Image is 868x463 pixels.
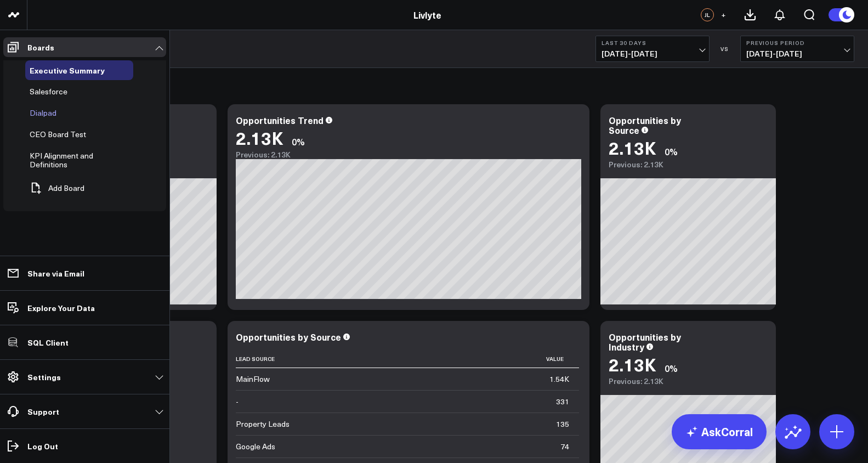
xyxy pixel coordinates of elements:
[236,350,345,368] th: Lead Source
[746,39,848,46] b: Previous Period
[27,269,84,278] p: Share via Email
[721,11,726,19] span: +
[236,374,270,385] div: MainFlow
[236,331,341,343] div: Opportunities by Source
[609,160,768,169] div: Previous: 2.13K
[345,350,579,368] th: Value
[27,372,61,381] p: Settings
[602,39,704,46] b: Last 30 Days
[595,36,710,62] button: Last 30 Days[DATE]-[DATE]
[27,407,59,416] p: Support
[556,396,569,407] div: 331
[30,86,67,97] span: Salesforce
[609,331,681,353] div: Opportunities by Industry
[27,338,69,347] p: SQL Client
[609,138,656,157] div: 2.13K
[746,49,848,58] span: [DATE] - [DATE]
[236,114,324,126] div: Opportunities Trend
[27,442,58,450] p: Log Out
[30,66,105,75] a: Executive Summary
[672,414,767,449] a: AskCorral
[30,150,93,170] span: KPI Alignment and Definitions
[3,436,166,456] a: Log Out
[556,419,569,430] div: 135
[665,145,678,157] div: 0%
[413,9,441,21] a: Livlyte
[27,43,54,52] p: Boards
[292,135,305,148] div: 0%
[715,46,735,52] div: VS
[665,362,678,374] div: 0%
[740,36,854,62] button: Previous Period[DATE]-[DATE]
[609,377,768,386] div: Previous: 2.13K
[236,396,239,407] div: -
[717,8,730,21] button: +
[236,128,283,148] div: 2.13K
[30,109,56,117] a: Dialpad
[609,114,681,136] div: Opportunities by Source
[236,441,275,452] div: Google Ads
[30,108,56,118] span: Dialpad
[25,176,84,200] button: Add Board
[609,354,656,374] div: 2.13K
[236,150,581,159] div: Previous: 2.13K
[236,419,290,430] div: Property Leads
[3,332,166,352] a: SQL Client
[27,303,95,312] p: Explore Your Data
[701,8,714,21] div: JL
[30,87,67,96] a: Salesforce
[30,65,105,76] span: Executive Summary
[30,129,86,139] span: CEO Board Test
[560,441,569,452] div: 74
[602,49,704,58] span: [DATE] - [DATE]
[30,130,86,139] a: CEO Board Test
[30,151,114,169] a: KPI Alignment and Definitions
[549,374,569,385] div: 1.54K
